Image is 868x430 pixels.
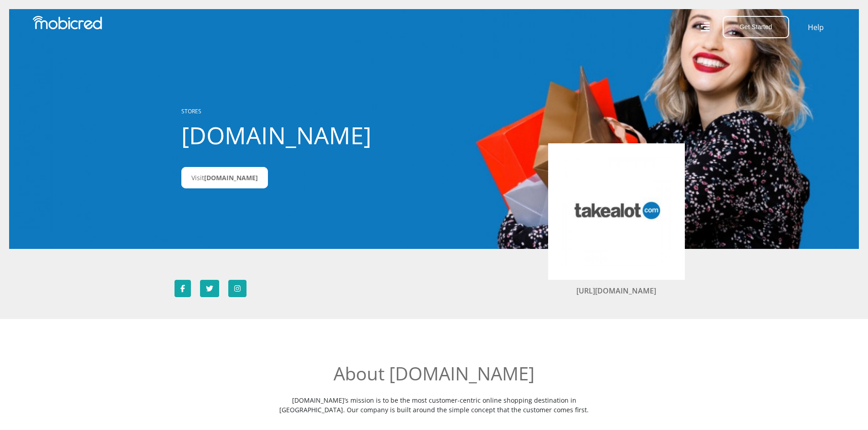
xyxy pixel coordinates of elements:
[200,280,219,297] a: Follow Takealot.credit on Twitter
[181,167,268,188] a: Visit[DOMAIN_NAME]
[807,21,824,33] a: Help
[268,363,601,384] h2: About [DOMAIN_NAME]
[204,173,258,182] span: [DOMAIN_NAME]
[268,395,601,415] p: [DOMAIN_NAME]’s mission is to be the most customer-centric online shopping destination in [GEOGRA...
[181,121,384,149] h1: [DOMAIN_NAME]
[562,157,671,266] img: Takealot.credit
[576,286,656,296] a: [URL][DOMAIN_NAME]
[723,16,789,38] button: Get Started
[175,280,191,297] a: Follow Takealot.credit on Facebook
[228,280,247,297] a: Follow Takealot.credit on Instagram
[181,107,201,115] a: STORES
[33,16,102,30] img: Mobicred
